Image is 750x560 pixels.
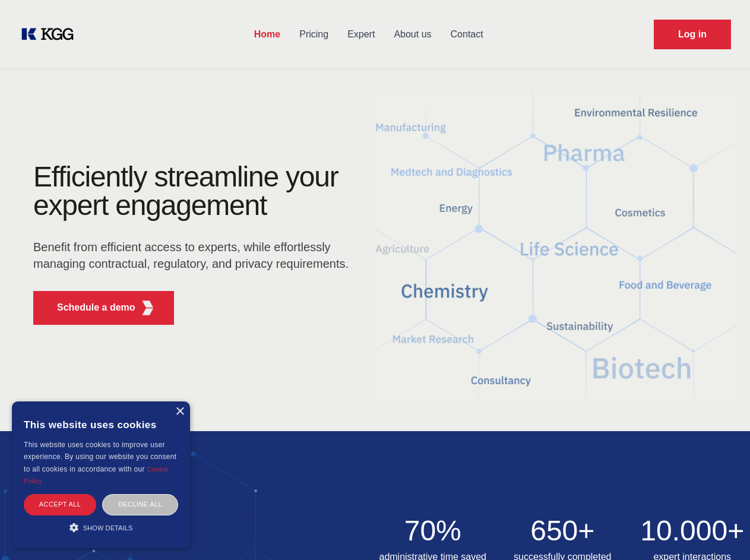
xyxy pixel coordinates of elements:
a: KOL Knowledge Platform: Talk to Key External Experts (KEE) [19,25,83,44]
img: KGG Fifth Element RED [375,77,736,419]
div: This website uses cookies [24,410,178,439]
span: Show details [83,524,133,531]
div: Accept all [24,494,96,515]
button: Schedule a demoKGG Fifth Element RED [33,291,174,325]
a: Pricing [290,19,338,50]
a: Expert [338,19,384,50]
p: Benefit from efficient access to experts, while effortlessly managing contractual, regulatory, an... [33,239,356,272]
h1: Efficiently streamline your expert engagement [33,163,356,220]
a: Cookie Policy [24,466,169,485]
span: This website uses cookies to improve user experience. By using our website you consent to all coo... [24,441,176,473]
h2: 650+ [505,517,621,545]
a: About us [384,19,441,50]
h2: 70% [375,517,491,545]
div: Close [175,407,184,416]
img: KGG Fifth Element RED [140,300,155,315]
a: Contact [441,19,493,50]
a: Home [245,19,290,50]
div: Show details [24,521,178,533]
a: Request Demo [654,20,731,49]
div: Decline all [102,494,178,515]
p: Schedule a demo [57,300,135,315]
